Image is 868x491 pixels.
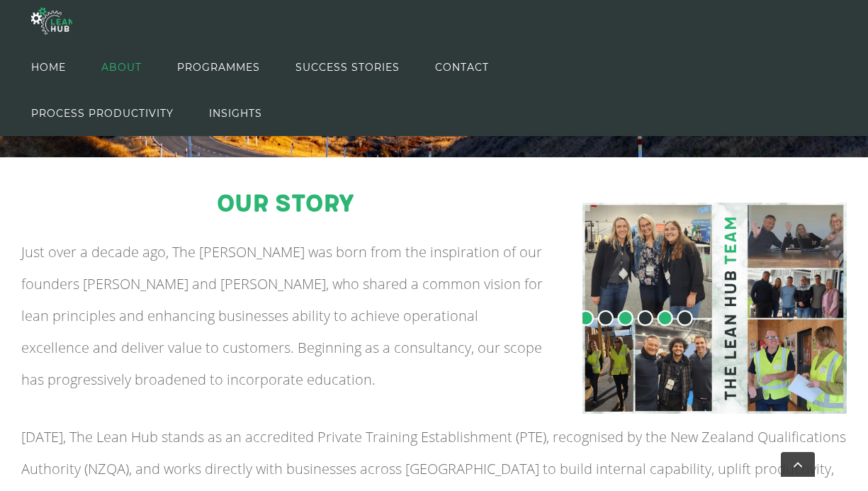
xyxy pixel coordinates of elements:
img: The Lean Hub Team vs 2 [582,203,847,414]
span: PROCESS PRODUCTIVITY [31,81,174,145]
a: ABOUT [101,44,142,90]
a: SUCCESS STORIES [295,44,400,90]
span: ABOUT [101,35,142,99]
a: PROGRAMMES [177,44,260,90]
a: PROCESS PRODUCTIVITY [31,90,174,136]
span: PROGRAMMES [177,35,260,99]
span: our story [217,190,354,218]
a: CONTACT [435,44,489,90]
span: Just over a decade ago, The [PERSON_NAME] was born from the inspiration of our founders [PERSON_N... [21,242,543,389]
img: The Lean Hub | Optimising productivity with Lean Logo [31,1,72,40]
span: SUCCESS STORIES [295,35,400,99]
span: HOME [31,35,66,99]
a: INSIGHTS [209,90,262,136]
span: CONTACT [435,35,489,99]
nav: Main Menu [31,44,680,136]
span: INSIGHTS [209,81,262,145]
a: HOME [31,44,66,90]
